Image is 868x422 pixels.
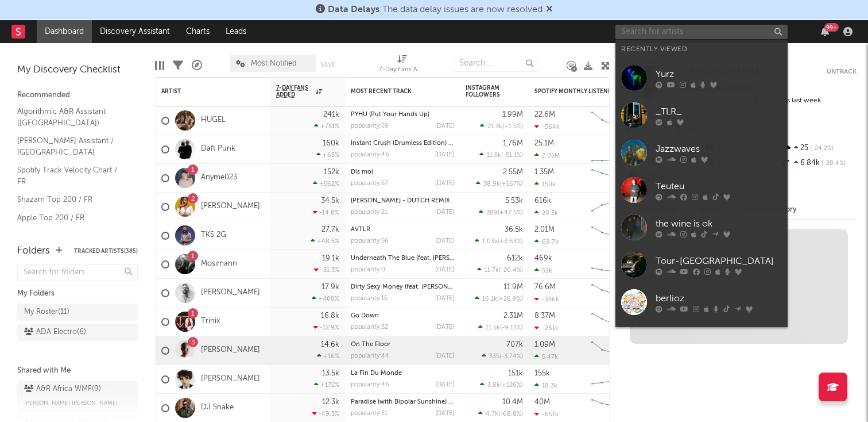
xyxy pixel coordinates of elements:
[586,365,638,394] svg: Chart title
[155,49,164,82] div: Edit Columns
[316,151,339,159] div: +63 %
[479,151,523,159] div: ( )
[17,89,138,102] div: Recommended
[324,168,339,176] div: 152k
[351,370,454,377] div: La Fin Du Monde
[534,255,552,262] div: 469k
[351,382,389,388] div: popularity: 46
[312,410,339,417] div: -49.3 %
[808,145,834,152] span: -24.2 %
[24,305,69,319] div: My Roster ( 11 )
[351,152,389,158] div: popularity: 46
[351,324,388,331] div: popularity: 52
[351,88,437,95] div: Most Recent Track
[17,63,138,77] div: My Discovery Checklist
[351,181,388,187] div: popularity: 57
[24,325,86,339] div: ADA Electro ( 6 )
[615,59,788,97] a: Yurz
[351,255,514,262] a: Underneath The Blue (feat. [PERSON_NAME]) - VIP edit
[480,381,523,389] div: ( )
[201,259,237,269] a: Mosimann
[314,381,339,389] div: +172 %
[479,209,523,216] div: ( )
[499,210,521,216] span: +47.5 %
[534,353,558,360] div: 5.47k
[17,324,138,341] a: ADA Electro(6)
[824,23,839,32] div: 99 +
[17,381,138,412] a: A&R Africa WMF(9)[PERSON_NAME] [PERSON_NAME]
[17,135,126,158] a: [PERSON_NAME] Assistant / [GEOGRAPHIC_DATA]
[435,123,454,129] div: [DATE]
[351,284,454,290] div: Dirty Sexy Money (feat. Charli XCX & French Montana) - Mesto Remix
[453,55,539,72] input: Search...
[312,295,339,302] div: +400 %
[586,336,638,365] svg: Chart title
[351,123,389,129] div: popularity: 59
[656,67,782,81] div: Yurz
[435,267,454,273] div: [DATE]
[534,267,552,274] div: 52k
[475,237,523,245] div: ( )
[351,342,390,348] a: On The Floor
[505,197,523,205] div: 5.53k
[321,341,339,348] div: 14.6k
[534,398,550,406] div: 40M
[656,142,782,156] div: Jazzwaves
[218,20,254,43] a: Leads
[586,193,638,221] svg: Chart title
[351,112,429,118] a: PYHU (Put Your Hands Up)
[351,313,379,319] a: Go Down
[17,264,138,281] input: Search for folders...
[17,193,126,206] a: Shazam Top 200 / FR
[615,171,788,209] a: Teuteu
[323,140,339,147] div: 160k
[351,227,370,233] a: AVTLR
[17,164,126,187] a: Spotify Track Velocity Chart / FR
[379,49,425,82] div: 7-Day Fans Added (7-Day Fans Added)
[534,370,550,377] div: 155k
[311,237,339,245] div: +48.5 %
[328,5,542,14] span: : The data delay issues are now resolved
[201,403,234,413] a: DJ Snake
[17,304,138,321] a: My Roster(11)
[476,180,523,187] div: ( )
[656,254,782,268] div: Tour-[GEOGRAPHIC_DATA]
[507,255,523,262] div: 612k
[201,374,260,384] a: [PERSON_NAME]
[503,312,523,320] div: 2.31M
[534,324,559,332] div: -261k
[486,325,500,331] span: 11.5k
[313,324,339,331] div: -12.9 %
[314,122,339,130] div: +751 %
[201,173,237,183] a: Anyme023
[201,346,260,355] a: [PERSON_NAME]
[17,364,138,378] div: Shared with Me
[534,111,555,118] div: 22.6M
[615,246,788,283] a: Tour-[GEOGRAPHIC_DATA]
[502,398,523,406] div: 10.4M
[503,140,523,147] div: 1.76M
[534,341,555,348] div: 1.09M
[482,352,523,360] div: ( )
[201,116,226,125] a: HUGEL
[201,231,226,240] a: TKS 2G
[615,134,788,171] a: Jazzwaves
[501,267,521,274] span: -20.4 %
[487,124,502,130] span: 21.3k
[503,168,523,176] div: 2.55M
[322,398,339,406] div: 12.3k
[499,239,521,245] span: +3.63 %
[435,209,454,216] div: [DATE]
[827,66,857,78] button: Untrack
[351,238,389,244] div: popularity: 56
[314,266,339,274] div: -31.3 %
[586,164,638,193] svg: Chart title
[482,296,497,302] span: 16.1k
[534,411,559,418] div: -651k
[351,370,402,377] a: La Fin Du Monde
[502,325,521,331] span: -9.13 %
[313,180,339,187] div: +562 %
[435,181,454,187] div: [DATE]
[586,221,638,250] svg: Chart title
[502,111,523,118] div: 1.99M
